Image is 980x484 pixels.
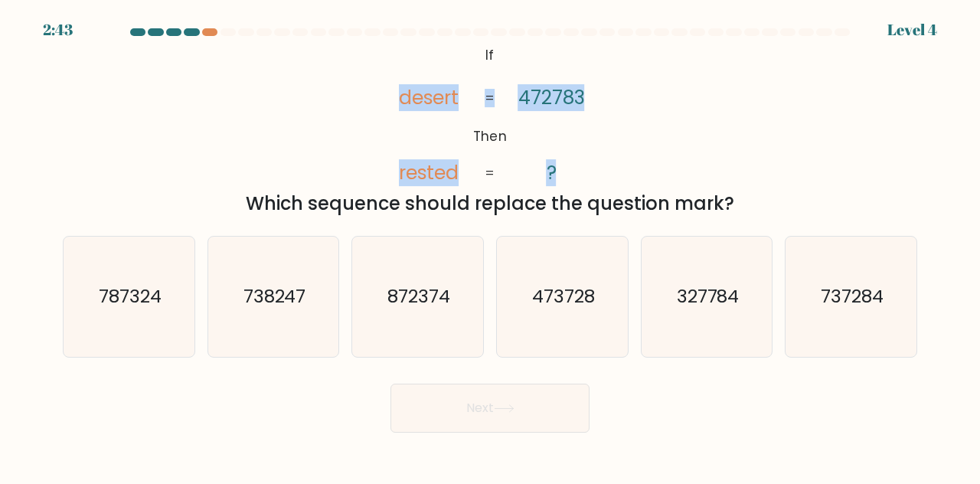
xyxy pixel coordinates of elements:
text: 787324 [99,283,162,309]
tspan: = [485,89,495,107]
tspan: ? [547,159,557,186]
text: 738247 [243,283,306,309]
tspan: If [486,46,495,64]
div: Which sequence should replace the question mark? [72,190,908,217]
div: Level 4 [887,18,937,41]
button: Next [390,384,590,433]
tspan: = [485,164,495,182]
svg: @import url('[URL][DOMAIN_NAME]); [372,42,608,188]
tspan: rested [399,159,459,186]
text: 473728 [532,283,595,309]
div: 2:43 [43,18,73,41]
tspan: 472783 [518,84,585,111]
tspan: Then [474,127,507,146]
text: 737284 [821,283,884,309]
text: 872374 [387,283,450,309]
tspan: desert [399,84,459,111]
text: 327784 [677,283,740,309]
